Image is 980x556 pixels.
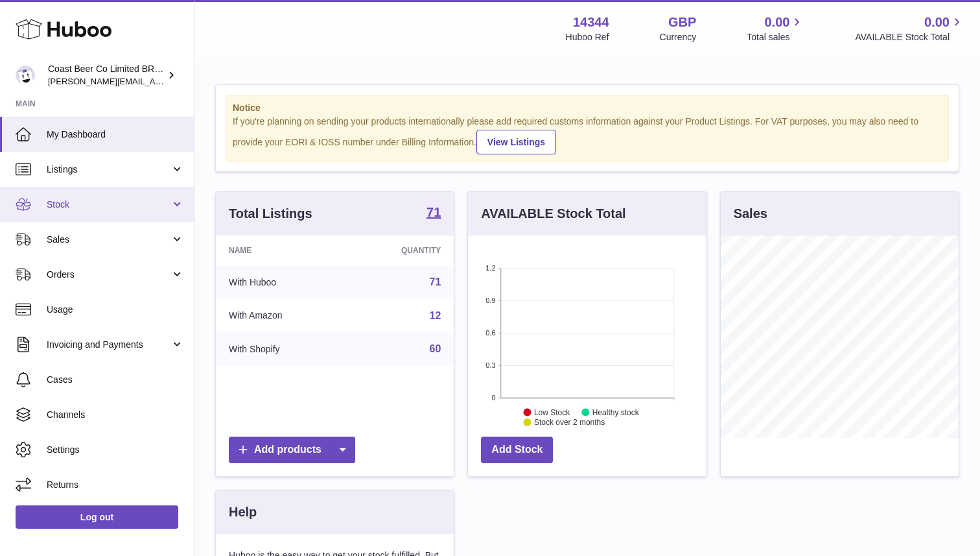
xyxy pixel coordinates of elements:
td: With Shopify [216,332,346,366]
text: 1.2 [486,264,496,272]
span: 0.00 [765,14,790,31]
span: Usage [47,304,184,316]
span: Settings [47,444,184,456]
a: 0.00 AVAILABLE Stock Total [855,14,964,43]
img: james@brulobeer.com [16,66,35,85]
td: With Huboo [216,265,346,299]
div: Huboo Ref [566,31,609,43]
a: 12 [430,310,441,321]
a: 71 [426,206,441,221]
div: Currency [660,31,697,43]
h3: Total Listings [229,205,312,223]
span: Listings [47,163,170,176]
strong: 14344 [573,14,609,31]
span: My Dashboard [47,128,184,141]
span: Invoicing and Payments [47,339,170,351]
span: Stock [47,199,170,211]
span: Cases [47,374,184,386]
text: 0.3 [486,361,496,369]
strong: 71 [426,206,441,219]
a: Log out [16,505,178,529]
text: Healthy stock [592,407,640,417]
span: Returns [47,479,184,491]
span: AVAILABLE Stock Total [855,31,964,43]
text: Low Stock [534,407,570,417]
h3: Help [229,503,257,521]
span: Sales [47,234,170,246]
td: With Amazon [216,299,346,333]
a: View Listings [476,130,556,154]
span: Total sales [747,31,804,43]
h3: AVAILABLE Stock Total [481,205,625,223]
a: Add products [229,437,355,463]
text: 0.6 [486,329,496,337]
span: Channels [47,409,184,421]
th: Quantity [346,236,454,265]
strong: Notice [233,102,942,114]
text: Stock over 2 months [534,418,605,427]
a: 60 [430,343,441,354]
strong: GBP [668,14,696,31]
span: 0.00 [924,14,950,31]
span: Orders [47,269,170,281]
a: 71 [430,276,441,287]
a: Add Stock [481,437,553,463]
h3: Sales [734,205,767,223]
th: Name [216,236,346,265]
span: [PERSON_NAME][EMAIL_ADDRESS][DOMAIN_NAME] [48,76,260,86]
text: 0 [492,394,496,402]
text: 0.9 [486,296,496,304]
a: 0.00 Total sales [747,14,804,43]
div: Coast Beer Co Limited BRULO [48,63,165,88]
div: If you're planning on sending your products internationally please add required customs informati... [233,115,942,154]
